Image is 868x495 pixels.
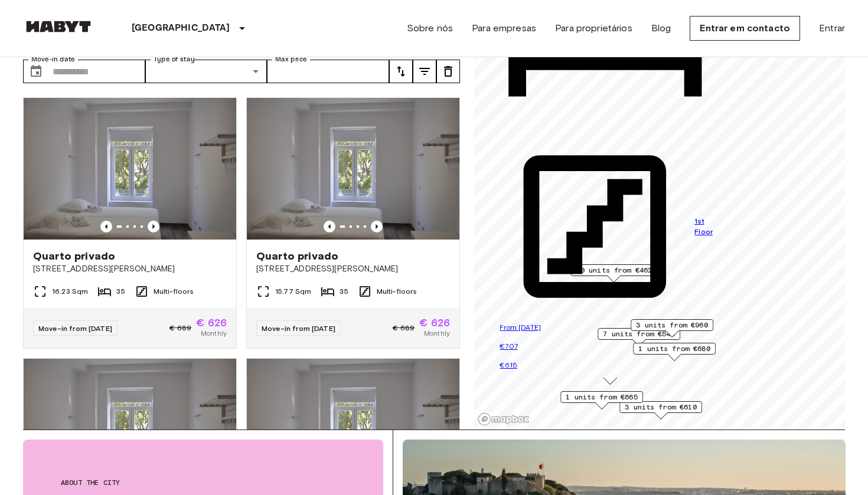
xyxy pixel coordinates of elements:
button: Previous image [324,221,335,232]
a: Marketing picture of unit PT-17-010-001-21HPrevious imagePrevious imageQuarto privado[STREET_ADDR... [246,97,460,349]
span: 15.77 Sqm [275,286,311,297]
span: 35 [340,286,348,297]
span: [STREET_ADDRESS][PERSON_NAME] [33,263,227,275]
span: Move-in from [DATE] [262,324,335,333]
button: Previous image [371,221,383,232]
a: Entrar [819,21,845,35]
button: tune [436,60,460,83]
img: Habyt [23,21,94,32]
a: Entrar em contacto [690,16,800,41]
span: Quarto privado [33,249,115,263]
a: Para empresas [472,21,536,35]
a: Para proprietários [555,21,632,35]
span: 3 units from €610 [625,402,697,412]
span: [STREET_ADDRESS][PERSON_NAME] [256,263,450,275]
p: €707 [500,340,720,352]
button: Choose date [24,60,48,83]
label: Type of stay [154,54,195,64]
span: 16.23 Sqm [52,286,88,297]
span: Monthly [201,328,227,339]
button: Previous image [100,221,112,232]
img: Marketing picture of unit PT-17-010-001-21H [247,98,459,240]
label: Move-in date [31,54,75,64]
span: Move-in from [DATE] [38,324,112,333]
img: Marketing picture of unit PT-17-010-001-08H [24,98,236,240]
span: About the city [61,477,345,488]
a: Marketing picture of unit PT-17-010-001-08HPrevious imagePrevious imageQuarto privado[STREET_ADDR... [23,97,237,349]
div: Map marker [560,391,643,409]
p: [GEOGRAPHIC_DATA] [132,21,230,35]
span: 35 [116,286,125,297]
span: From [DATE] [500,323,541,332]
span: 1st Floor [694,216,720,237]
span: Quarto privado [256,249,338,263]
span: € 689 [169,323,191,333]
span: Multi-floors [154,286,194,297]
span: € 626 [419,317,450,328]
a: Mapbox logo [478,412,530,426]
button: Previous image [148,221,159,232]
span: € 689 [393,323,415,333]
button: tune [389,60,413,83]
button: tune [413,60,436,83]
label: Max price [275,54,307,64]
span: € 626 [196,317,227,328]
span: Multi-floors [377,286,417,297]
p: €615 [500,359,720,371]
a: Sobre nós [407,21,453,35]
div: Map marker [619,401,702,419]
a: Blog [651,21,671,35]
span: Monthly [424,328,450,339]
span: 1 units from €665 [566,392,638,402]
